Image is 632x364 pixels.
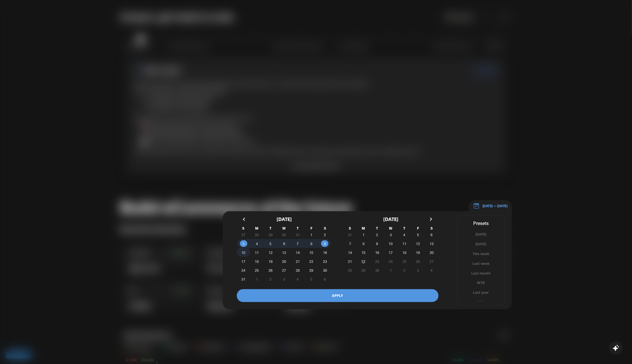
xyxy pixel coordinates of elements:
[305,257,318,266] button: 22
[370,248,384,257] button: 16
[270,238,272,249] span: 5
[384,230,398,239] button: 3
[357,266,370,275] button: 29
[310,238,312,249] span: 8
[375,256,379,267] span: 23
[237,257,250,266] button: 17
[318,266,332,275] button: 30
[411,230,425,239] button: 5
[237,239,250,248] button: 3
[425,226,438,230] span: S
[348,247,352,258] span: 14
[269,265,273,275] span: 26
[390,230,392,240] span: 3
[398,257,411,266] button: 25
[277,239,291,248] button: 6
[241,265,245,275] span: 24
[264,266,277,275] button: 26
[343,211,439,226] div: [DATE]
[269,256,273,267] span: 19
[241,247,245,258] span: 10
[370,230,384,239] button: 2
[343,248,357,257] button: 14
[430,238,434,249] span: 13
[375,265,379,275] span: 30
[324,230,326,240] span: 2
[411,248,425,257] button: 19
[362,247,366,258] span: 15
[402,238,406,249] span: 11
[242,238,244,249] span: 3
[411,239,425,248] button: 12
[291,226,304,230] span: T
[318,248,332,257] button: 16
[376,238,378,249] span: 9
[457,280,505,285] button: MTD
[398,226,411,230] span: T
[282,256,286,267] span: 20
[324,238,326,249] span: 9
[417,230,419,240] span: 5
[241,256,245,267] span: 17
[296,247,300,258] span: 14
[357,257,370,266] button: 22
[250,257,264,266] button: 18
[375,247,379,258] span: 16
[256,238,258,249] span: 4
[457,219,505,226] div: Presets
[363,238,365,249] span: 8
[384,257,398,266] button: 24
[305,230,318,239] button: 1
[323,256,327,267] span: 23
[250,248,264,257] button: 11
[343,239,357,248] button: 7
[457,261,505,266] button: Last week
[237,211,332,226] div: [DATE]
[318,257,332,266] button: 23
[305,266,318,275] button: 29
[237,266,250,275] button: 24
[309,256,313,267] span: 22
[357,226,370,230] span: M
[376,230,378,240] span: 2
[402,256,406,267] span: 25
[363,230,365,240] span: 1
[282,265,286,275] span: 27
[323,265,327,275] span: 30
[411,257,425,266] button: 26
[343,266,357,275] button: 28
[416,238,420,249] span: 12
[431,230,433,240] span: 6
[318,239,332,248] button: 9
[264,239,277,248] button: 5
[277,226,291,230] span: W
[310,230,312,240] span: 1
[309,265,313,275] span: 29
[457,251,505,257] button: This week
[277,266,291,275] button: 27
[362,256,366,267] span: 22
[398,230,411,239] button: 4
[370,226,384,230] span: T
[384,239,398,248] button: 10
[473,203,480,209] img: 01.01.24 — 07.01.24
[250,239,264,248] button: 4
[255,256,259,267] span: 18
[343,226,357,230] span: S
[305,226,318,230] span: F
[323,247,327,258] span: 16
[297,238,299,249] span: 7
[384,248,398,257] button: 17
[277,257,291,266] button: 20
[398,239,411,248] button: 11
[425,257,438,266] button: 27
[237,275,250,283] button: 31
[357,248,370,257] button: 15
[343,257,357,266] button: 21
[457,241,505,247] button: [DATE]
[457,290,505,295] button: Last year
[291,239,304,248] button: 7
[370,239,384,248] button: 9
[416,247,420,258] span: 19
[402,247,406,258] span: 18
